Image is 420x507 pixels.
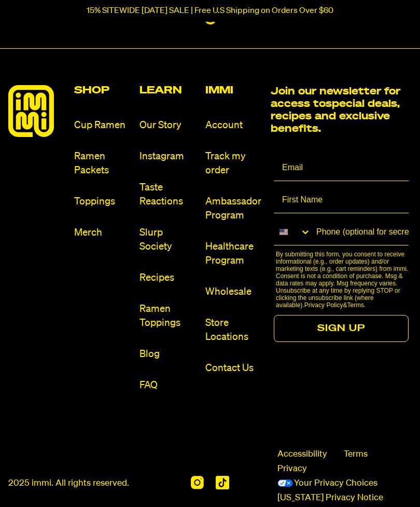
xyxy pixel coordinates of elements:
p: By submitting this form, you consent to receive informational (e.g., order updates) and/or market... [276,251,412,309]
img: United States [279,228,288,236]
img: immieats [8,85,54,137]
a: Your Privacy Choices [277,477,377,490]
a: Ramen Toppings [139,302,197,330]
a: Toppings [74,195,132,209]
h2: Shop [74,85,132,95]
a: Taste Reactions [139,181,197,209]
img: Instagram [191,476,204,489]
a: Account [205,118,263,132]
input: First Name [274,187,409,213]
a: Healthcare Program [205,240,263,268]
h2: Join our newsletter for access to special deals, recipes and exclusive benefits. [271,85,412,135]
a: FAQ [139,378,197,392]
button: Search Countries [274,220,311,244]
a: Store Locations [205,316,263,344]
a: [US_STATE] Privacy Notice [277,492,383,504]
a: Wholesale [205,285,263,299]
a: Blog [139,347,197,361]
a: Ambassador Program [205,195,263,223]
a: Privacy Policy [304,302,343,309]
input: Phone (optional for secret deals) [311,220,409,245]
img: California Consumer Privacy Act (CCPA) Opt-Out Icon [277,479,293,487]
img: TikTok [216,476,229,489]
a: Privacy [277,463,307,475]
p: 2025 immi. All rights reserved. [8,477,129,490]
a: Our Story [139,118,197,132]
h2: Learn [139,85,197,95]
a: Slurp Society [139,226,197,254]
a: Cup Ramen [74,118,132,132]
button: SIGN UP [274,315,409,342]
a: Ramen Packets [74,149,132,177]
h2: Immi [205,85,263,95]
a: Recipes [139,271,197,285]
input: Email [274,155,409,181]
p: 15% SITEWIDE [DATE] SALE | Free U.S Shipping on Orders Over $60 [87,6,333,16]
a: Terms [347,302,364,309]
a: Merch [74,226,132,240]
span: Accessibility [277,448,327,461]
a: Terms [344,448,368,461]
a: Track my order [205,149,263,177]
a: Instagram [139,149,197,163]
a: Contact Us [205,361,263,375]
